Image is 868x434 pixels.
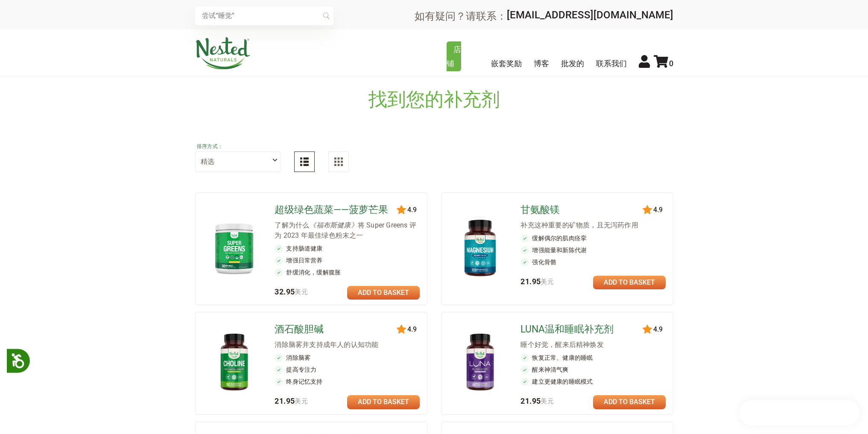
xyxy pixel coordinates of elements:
font: 缓解偶尔的肌肉痉挛 [532,235,587,242]
font: 终身记忆支持 [286,378,322,385]
font: 舒缓消化，缓解腹胀 [286,269,341,276]
img: 超级绿色蔬菜——菠萝芒果 [209,219,259,277]
font: 0 [669,59,673,68]
a: LUNA温和睡眠补充剂 [520,323,644,336]
a: 批发的 [561,59,584,68]
font: 酒石酸胆碱 [275,323,324,335]
font: 恢复正常、健康的睡眠 [532,354,593,361]
img: LUNA温和睡眠补充剂 [455,330,505,395]
a: 店铺 [447,41,461,71]
a: 联系我们 [596,59,627,68]
font: 如有疑问？请联系： [415,10,507,22]
font: 睡个好觉，醒来后精神焕发 [520,341,603,349]
font: 美元 [541,397,554,405]
img: 网格 [334,157,343,166]
font: 找到您的补充剂 [368,88,500,111]
font: 增强能量和新陈代谢 [532,247,587,253]
img: 嵌套自然数 [195,37,251,70]
a: 甘氨酸镁 [520,203,644,217]
font: 店铺 [447,45,461,68]
font: 了解为什么 [275,221,309,229]
font: 超级绿色蔬菜——菠萝芒果 [275,204,388,216]
input: 尝试“睡觉” [195,6,333,25]
a: [EMAIL_ADDRESS][DOMAIN_NAME] [507,9,673,21]
font: 《福布斯健康》 [309,221,357,229]
font: 21.95 [520,396,541,405]
a: 嵌套奖励 [491,59,522,68]
font: 排序方式： [197,143,223,149]
a: 0 [654,59,673,68]
font: 补充这种重要的矿物质，且无泻药作用 [520,221,638,229]
font: 强化骨骼 [532,259,556,265]
font: 消除脑雾并支持成年人的认知功能 [275,341,378,349]
iframe: 打开忠诚度计划弹出窗口的按钮 [739,400,859,425]
font: 美元 [295,397,308,405]
img: 列表 [300,157,309,166]
font: 美元 [295,288,308,296]
font: 建立更健康的睡眠模式 [532,378,593,385]
font: 32.95 [275,287,295,296]
img: 甘氨酸镁 [455,216,505,281]
font: LUNA温和睡眠补充剂 [520,323,614,335]
img: 酒石酸胆碱 [209,330,259,395]
font: 21.95 [520,277,541,286]
a: 超级绿色蔬菜——菠萝芒果 [275,203,398,217]
font: 支持肠道健康 [286,245,322,252]
font: 消除脑雾 [286,354,310,361]
a: 博客 [534,59,549,68]
font: 美元 [541,278,554,285]
font: 21.95 [275,396,295,405]
font: 提高专注力 [286,366,316,373]
font: 增强日常营养 [286,257,322,264]
a: 酒石酸胆碱 [275,323,398,336]
font: 醒来神清气爽 [532,366,568,373]
font: 甘氨酸镁 [520,204,560,216]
